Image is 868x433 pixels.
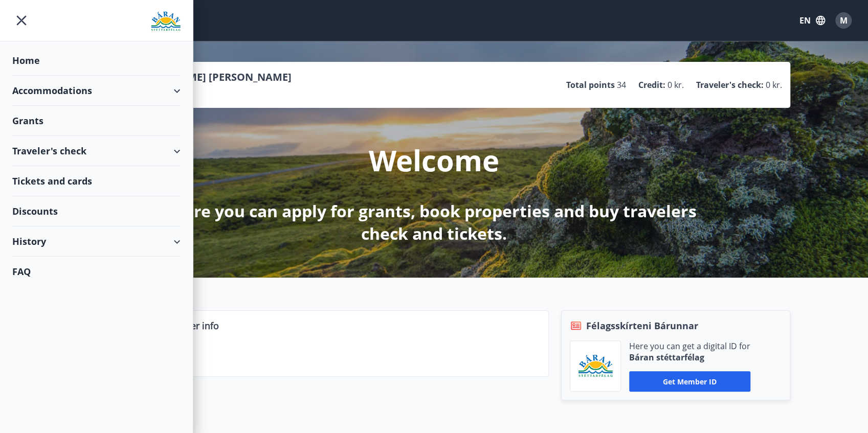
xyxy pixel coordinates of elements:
[369,141,499,179] p: Welcome
[12,11,31,30] button: menu
[629,371,750,392] button: Get member ID
[12,45,181,76] div: Home
[12,166,181,196] div: Tickets and cards
[153,336,540,354] p: FAQ
[831,8,856,33] button: M
[566,79,615,90] p: Total points
[840,15,848,26] span: M
[123,70,292,84] p: [PERSON_NAME] [PERSON_NAME]
[12,226,181,257] div: History
[638,79,665,90] p: Credit :
[12,136,181,166] div: Traveler's check
[629,352,750,363] p: Báran stéttarfélag
[667,79,684,90] span: 0 kr.
[586,319,698,332] span: Félagsskírteni Bárunnar
[12,76,181,106] div: Accommodations
[696,79,764,90] p: Traveler's check :
[795,11,829,30] button: EN
[12,106,181,136] div: Grants
[164,200,704,245] p: Here you can apply for grants, book properties and buy travelers check and tickets.
[617,79,626,90] span: 34
[578,354,613,378] img: Bz2lGXKH3FXEIQKvoQ8VL0Fr0uCiWgfgA3I6fSs8.png
[766,79,782,90] span: 0 kr.
[151,11,181,32] img: union_logo
[12,257,181,286] div: FAQ
[12,196,181,226] div: Discounts
[629,340,750,352] p: Here you can get a digital ID for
